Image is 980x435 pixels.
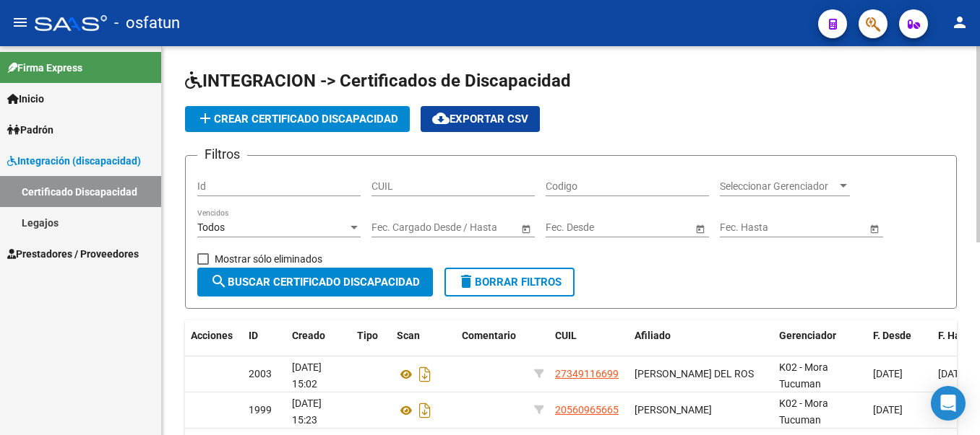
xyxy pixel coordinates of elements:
[785,221,856,234] input: Fecha fin
[197,221,225,233] span: Todos
[191,330,233,341] span: Acciones
[873,368,903,379] span: [DATE]
[243,320,286,351] datatable-header-cell: ID
[873,330,911,341] span: F. Desde
[371,221,424,234] input: Fecha inicio
[938,368,968,379] span: [DATE]
[12,14,29,31] mat-icon: menu
[555,330,577,341] span: CUIL
[357,330,378,341] span: Tipo
[215,250,322,268] span: Mostrar sólo eliminados
[7,153,141,169] span: Integración (discapacidad)
[518,221,533,236] button: Open calendar
[292,361,322,390] span: [DATE] 15:02
[286,320,351,351] datatable-header-cell: Creado
[416,399,434,422] i: Descargar documento
[7,91,44,107] span: Inicio
[292,330,325,341] span: Creado
[437,221,507,234] input: Fecha fin
[867,221,882,236] button: Open calendar
[873,404,903,416] span: [DATE]
[629,320,773,351] datatable-header-cell: Afiliado
[249,368,272,379] span: 2003
[185,320,243,351] datatable-header-cell: Acciones
[249,330,258,341] span: ID
[720,221,773,234] input: Fecha inicio
[720,180,837,193] span: Seleccionar Gerenciador
[867,320,932,351] datatable-header-cell: F. Desde
[197,268,433,296] button: Buscar Certificado Discapacidad
[555,368,619,379] span: 27349116699
[457,273,475,290] mat-icon: delete
[635,368,754,379] span: [PERSON_NAME] DEL ROS
[397,330,420,341] span: Scan
[7,246,139,262] span: Prestadores / Proveedores
[555,404,619,416] span: 20560965665
[249,404,272,416] span: 1999
[773,320,867,351] datatable-header-cell: Gerenciador
[692,221,708,236] button: Open calendar
[292,397,322,426] span: [DATE] 15:23
[546,221,598,234] input: Fecha inicio
[779,361,828,390] span: K02 - Mora Tucuman
[114,7,180,39] span: - osfatun
[635,330,671,341] span: Afiliado
[210,273,228,290] mat-icon: search
[416,363,434,386] i: Descargar documento
[444,268,575,296] button: Borrar Filtros
[432,113,528,126] span: Exportar CSV
[210,276,420,289] span: Buscar Certificado Discapacidad
[938,330,975,341] span: F. Hasta
[351,320,391,351] datatable-header-cell: Tipo
[931,386,966,421] div: Open Intercom Messenger
[432,110,450,127] mat-icon: cloud_download
[7,122,53,138] span: Padrón
[197,110,214,127] mat-icon: add
[197,113,398,126] span: Crear Certificado Discapacidad
[549,320,629,351] datatable-header-cell: CUIL
[635,404,712,416] span: [PERSON_NAME]
[7,60,82,76] span: Firma Express
[462,330,516,341] span: Comentario
[779,397,828,426] span: K02 - Mora Tucuman
[779,330,836,341] span: Gerenciador
[611,221,682,234] input: Fecha fin
[951,14,968,31] mat-icon: person
[197,144,247,164] h3: Filtros
[185,106,410,132] button: Crear Certificado Discapacidad
[421,106,540,132] button: Exportar CSV
[457,276,562,289] span: Borrar Filtros
[456,320,528,351] datatable-header-cell: Comentario
[185,71,571,91] span: INTEGRACION -> Certificados de Discapacidad
[391,320,456,351] datatable-header-cell: Scan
